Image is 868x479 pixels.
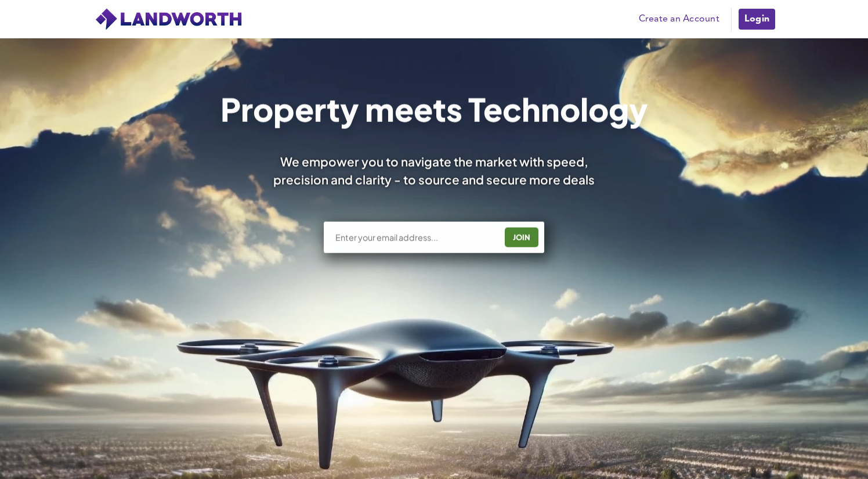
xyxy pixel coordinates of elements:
[258,153,610,189] div: We empower you to navigate the market with speed, precision and clarity - to source and secure mo...
[334,232,496,243] input: Enter your email address...
[505,227,538,247] button: JOIN
[508,228,535,246] div: JOIN
[633,10,725,28] a: Create an Account
[737,8,776,31] a: Login
[220,93,648,125] h1: Property meets Technology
